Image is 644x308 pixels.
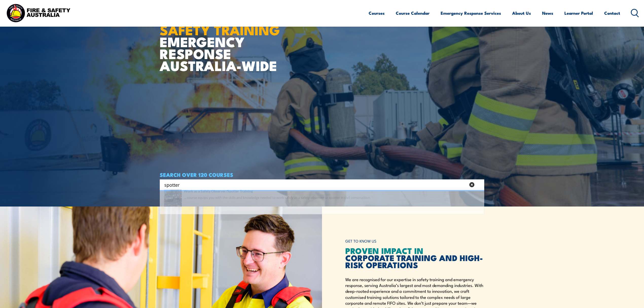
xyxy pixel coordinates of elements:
[564,6,593,20] a: Learner Portal
[164,181,466,189] input: Search input
[512,6,531,20] a: About Us
[475,181,482,188] button: Search magnifier button
[542,6,553,20] a: News
[441,6,501,20] a: Emergency Response Services
[345,236,484,246] h6: GET TO KNOW US
[164,197,480,203] a: Work as a Safety Observer/Spotter Training
[345,247,484,268] h2: CORPORATE TRAINING AND HIGH-RISK OPERATIONS
[396,6,430,20] a: Course Calendar
[165,181,467,188] form: Search form
[345,244,423,257] span: PROVEN IMPACT IN
[604,6,620,20] a: Contact
[369,6,385,20] a: Courses
[160,172,484,177] h4: SEARCH OVER 120 COURSES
